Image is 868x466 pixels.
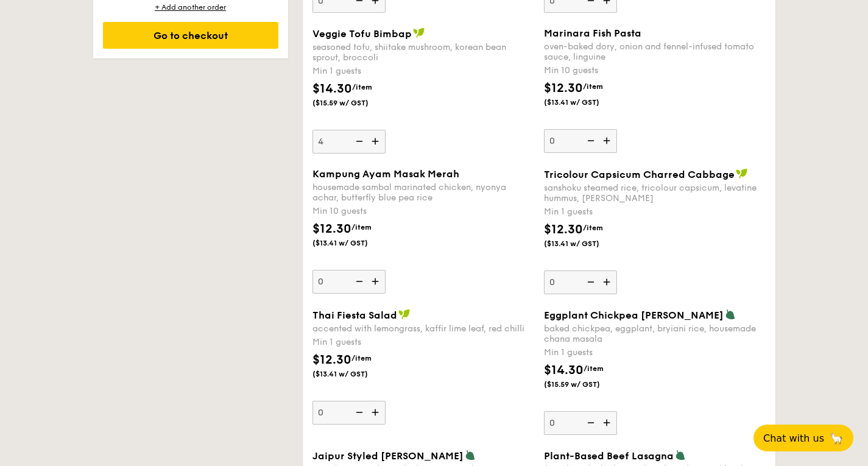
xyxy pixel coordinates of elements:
span: ($15.59 w/ GST) [312,98,395,108]
div: Min 1 guests [312,336,534,348]
span: Kampung Ayam Masak Merah [312,168,459,180]
div: oven-baked dory, onion and fennel-infused tomato sauce, linguine [544,41,766,62]
div: + Add another order [103,2,278,12]
span: Plant-Based Beef Lasagna [544,450,674,462]
img: icon-reduce.1d2dbef1.svg [349,401,367,424]
img: icon-vegan.f8ff3823.svg [398,309,411,320]
img: icon-reduce.1d2dbef1.svg [580,411,599,434]
span: $12.30 [312,222,351,236]
span: ($13.41 w/ GST) [312,369,395,379]
span: Veggie Tofu Bimbap [312,28,412,40]
img: icon-add.58712e84.svg [599,129,617,152]
span: Chat with us [763,432,824,444]
span: Jaipur Styled [PERSON_NAME] [312,450,464,462]
span: Eggplant Chickpea [PERSON_NAME] [544,309,724,321]
input: Thai Fiesta Saladaccented with lemongrass, kaffir lime leaf, red chilliMin 1 guests$12.30/item($1... [312,401,386,425]
input: Tricolour Capsicum Charred Cabbagesanshoku steamed rice, tricolour capsicum, levatine hummus, [PE... [544,270,617,294]
img: icon-vegan.f8ff3823.svg [413,27,425,38]
span: Tricolour Capsicum Charred Cabbage [544,169,735,180]
img: icon-add.58712e84.svg [599,411,617,434]
div: Go to checkout [103,22,278,49]
div: Min 1 guests [544,206,766,218]
span: $12.30 [312,353,351,367]
div: Min 10 guests [544,65,766,77]
img: icon-add.58712e84.svg [367,270,386,293]
div: Min 1 guests [312,65,534,77]
span: $12.30 [544,222,583,237]
img: icon-vegetarian.fe4039eb.svg [725,309,736,320]
img: icon-reduce.1d2dbef1.svg [349,270,367,293]
span: /item [583,82,603,91]
span: $14.30 [544,363,584,378]
div: sanshoku steamed rice, tricolour capsicum, levatine hummus, [PERSON_NAME] [544,183,766,203]
span: ($13.41 w/ GST) [544,97,627,107]
span: 🦙 [829,431,844,445]
span: ($13.41 w/ GST) [544,239,627,249]
span: /item [351,223,372,231]
img: icon-add.58712e84.svg [599,270,617,294]
span: /item [351,354,372,362]
div: seasoned tofu, shiitake mushroom, korean bean sprout, broccoli [312,42,534,63]
img: icon-vegetarian.fe4039eb.svg [675,450,686,461]
span: ($15.59 w/ GST) [544,380,627,389]
img: icon-add.58712e84.svg [367,401,386,424]
span: /item [584,364,604,373]
img: icon-vegan.f8ff3823.svg [736,168,748,179]
img: icon-add.58712e84.svg [367,130,386,153]
div: Min 10 guests [312,205,534,217]
input: Veggie Tofu Bimbapseasoned tofu, shiitake mushroom, korean bean sprout, broccoliMin 1 guests$14.3... [312,130,386,154]
span: /item [583,224,603,232]
img: icon-reduce.1d2dbef1.svg [580,129,599,152]
img: icon-reduce.1d2dbef1.svg [580,270,599,294]
input: Eggplant Chickpea [PERSON_NAME]baked chickpea, eggplant, bryiani rice, housemade chana masalaMin ... [544,411,617,435]
span: $12.30 [544,81,583,96]
span: Marinara Fish Pasta [544,27,641,39]
div: housemade sambal marinated chicken, nyonya achar, butterfly blue pea rice [312,182,534,203]
input: Kampung Ayam Masak Merahhousemade sambal marinated chicken, nyonya achar, butterfly blue pea rice... [312,270,386,294]
div: accented with lemongrass, kaffir lime leaf, red chilli [312,323,534,334]
img: icon-reduce.1d2dbef1.svg [349,130,367,153]
button: Chat with us🦙 [753,425,853,451]
img: icon-vegetarian.fe4039eb.svg [465,450,476,461]
input: Marinara Fish Pastaoven-baked dory, onion and fennel-infused tomato sauce, linguineMin 10 guests$... [544,129,617,153]
span: ($13.41 w/ GST) [312,238,395,248]
div: Min 1 guests [544,347,766,359]
span: /item [352,83,372,91]
div: baked chickpea, eggplant, bryiani rice, housemade chana masala [544,323,766,344]
span: Thai Fiesta Salad [312,309,397,321]
span: $14.30 [312,82,352,96]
